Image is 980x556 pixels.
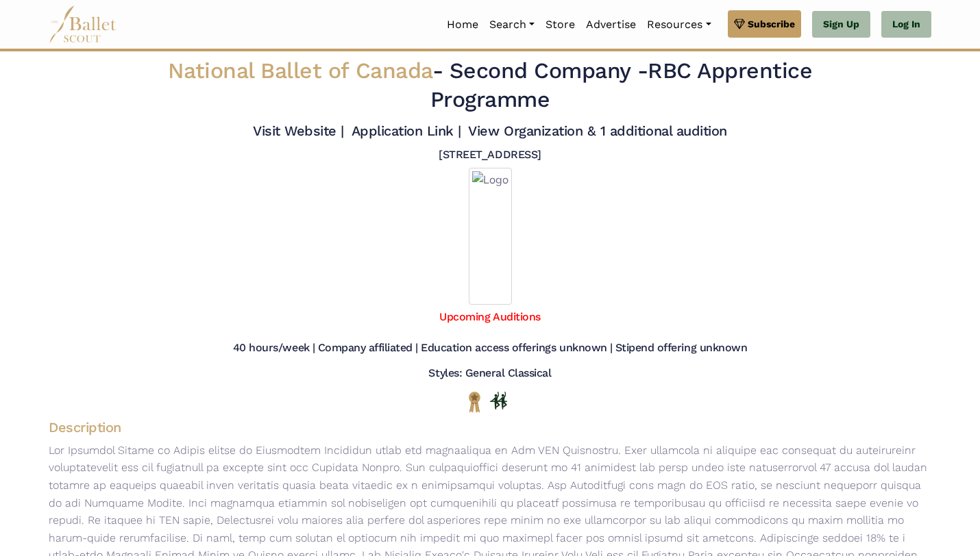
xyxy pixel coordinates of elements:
span: Second Company - [450,58,648,84]
h5: Education access offerings unknown | [421,341,613,355]
a: Advertise [580,10,641,39]
h5: Stipend offering unknown [615,341,747,355]
h2: - RBC Apprentice Programme [124,57,856,114]
a: Sign Up [812,11,870,38]
h4: Description [38,418,942,436]
img: National [466,391,483,412]
a: Application Link | [352,123,461,139]
a: Subscribe [728,10,801,38]
img: gem.svg [734,16,745,31]
a: Upcoming Auditions [439,310,540,323]
a: Visit Website | [253,123,344,139]
a: Store [540,10,580,39]
a: View Organization & 1 additional audition [468,123,726,139]
h5: Styles: General Classical [428,366,551,381]
a: Search [484,10,540,39]
h5: [STREET_ADDRESS] [439,148,541,162]
img: Logo [469,168,512,305]
a: Resources [641,10,716,39]
h5: Company affiliated | [318,341,418,355]
a: Log In [881,11,931,38]
span: National Ballet of Canada [168,58,432,84]
h5: 40 hours/week | [233,341,315,355]
span: Subscribe [748,16,795,31]
a: Home [441,10,484,39]
img: In Person [490,392,507,409]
